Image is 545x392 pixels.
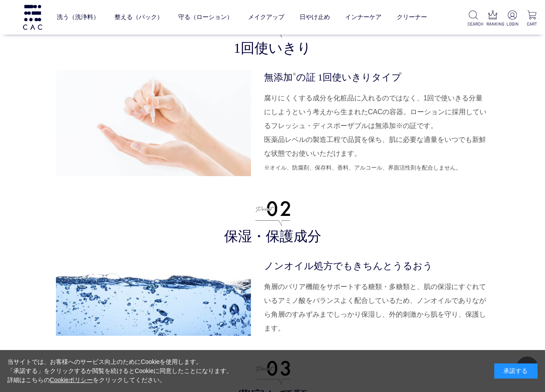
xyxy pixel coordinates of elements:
a: メイクアップ [248,6,284,28]
img: 1回使いきりイメージ [56,70,251,176]
a: LOGIN [506,10,519,27]
a: 日やけ止め [300,6,330,28]
dt: 無添加 の証 1回使いきりタイプ [264,70,490,84]
h3: 保湿・保護成分 [56,201,490,246]
h3: 1回使いきり [56,13,490,58]
span: ※オイル、防腐剤、保存料、香料、アルコール、界面活性剤を配合しません。 [264,164,461,171]
a: 洗う（洗浄料） [57,6,99,28]
p: RANKING [486,21,499,27]
a: RANKING [486,10,499,27]
div: 当サイトでは、お客様へのサービス向上のためにCookieを使用します。 「承諾する」をクリックするか閲覧を続けるとCookieに同意したことになります。 詳細はこちらの をクリックしてください。 [7,357,233,385]
a: SEARCH [467,10,480,27]
img: 保湿・保護成分イメージ [56,259,251,336]
a: インナーケア [345,6,382,28]
dt: ノンオイル処方でもきちんとうるおう [264,259,490,273]
a: 整える（パック） [114,6,163,28]
p: LOGIN [506,21,519,27]
sup: ※ [293,72,296,76]
p: CART [525,21,538,27]
a: クリーナー [397,6,427,28]
dd: 角層のバリア機能をサポートする糖類・多糖類と、肌の保湿にすぐれているアミノ酸をバランスよく配合しているため、ノンオイルでありながら角層のすみずみまでしっかり保湿し、外的刺激から肌を守り、保護します。 [264,280,490,335]
a: CART [525,10,538,27]
p: SEARCH [467,21,480,27]
a: 守る（ローション） [178,6,233,28]
img: logo [22,5,43,29]
dd: 腐りにくくする成分を化粧品に入れるのではなく、1回で使いきる分量にしようという考えから生まれたCACの容器。ローションに採用しているフレッシュ・ディスポーザブルは無添加※の証です。 医薬品レベル... [264,91,490,174]
a: Cookieポリシー [50,376,93,383]
div: 承諾する [494,363,538,379]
